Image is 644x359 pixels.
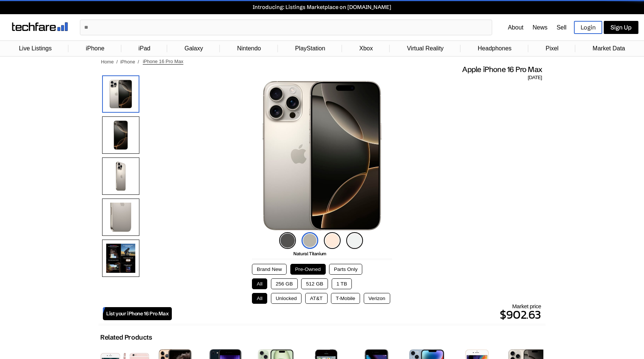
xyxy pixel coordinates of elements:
button: T-Mobile [331,293,360,304]
a: About [508,24,524,31]
a: News [533,24,547,31]
img: black-titanium-icon [279,232,296,249]
button: 1 TB [332,278,352,289]
a: Live Listings [15,41,56,56]
img: Camera [102,199,139,236]
a: Sell [556,24,566,31]
a: Xbox [356,41,376,56]
button: Parts Only [329,264,362,275]
a: Galaxy [181,41,207,56]
button: Pre-Owned [290,264,326,275]
a: Sign Up [604,21,638,34]
button: Verizon [364,293,390,304]
img: natural-titanium-icon [302,232,318,249]
img: iPhone 16 Pro Max [263,81,381,230]
a: Market Data [589,41,629,56]
a: iPad [135,41,154,56]
a: PlayStation [291,41,329,56]
a: Home [101,59,114,65]
span: List your iPhone 16 Pro Max [106,310,168,317]
span: iPhone 16 Pro Max [143,59,183,65]
img: iPhone 16 Pro Max [102,75,139,113]
h2: Related Products [100,333,152,341]
span: / [138,59,139,65]
img: Front [102,116,139,154]
button: All [252,278,267,289]
a: Virtual Reality [403,41,447,56]
a: Headphones [474,41,515,56]
button: Unlocked [271,293,302,304]
button: 512 GB [301,278,328,289]
a: Nintendo [233,41,265,56]
img: Features [102,240,139,277]
a: iPhone [82,41,108,56]
a: Introducing: Listings Marketplace on [DOMAIN_NAME] [4,4,640,10]
img: Rear [102,157,139,195]
a: iPhone [120,59,135,65]
img: desert-titanium-icon [324,232,341,249]
p: $902.63 [172,306,541,324]
button: All [252,293,267,304]
a: Pixel [542,41,562,56]
button: AT&T [305,293,328,304]
a: Login [574,21,602,34]
span: Natural Titanium [293,251,326,256]
img: white-titanium-icon [346,232,363,249]
span: [DATE] [528,74,542,81]
span: Apple iPhone 16 Pro Max [462,65,542,74]
a: List your iPhone 16 Pro Max [103,307,172,320]
span: / [116,59,118,65]
button: 256 GB [271,278,298,289]
div: Market price [172,303,541,324]
img: techfare logo [12,22,68,31]
button: Brand New [252,264,287,275]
